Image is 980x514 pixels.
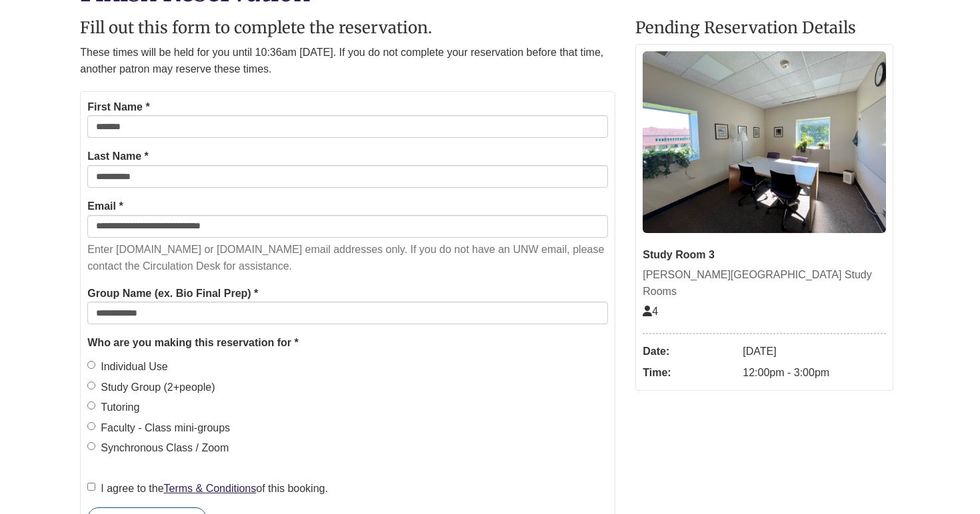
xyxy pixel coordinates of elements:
[87,442,95,450] input: Synchronous Class / Zoom
[643,266,886,300] div: [PERSON_NAME][GEOGRAPHIC_DATA] Study Rooms
[643,306,658,317] span: The capacity of this space
[643,51,886,233] img: Study Room 3
[87,480,328,497] label: I agree to the of this booking.
[87,198,123,215] label: Email *
[643,362,736,384] dt: Time:
[87,241,608,275] p: Enter [DOMAIN_NAME] or [DOMAIN_NAME] email addresses only. If you do not have an UNW email, pleas...
[87,148,149,165] label: Last Name *
[743,341,886,362] dd: [DATE]
[743,362,886,384] dd: 12:00pm - 3:00pm
[80,44,615,78] p: These times will be held for you until 10:36am [DATE]. If you do not complete your reservation be...
[87,379,215,396] label: Study Group (2+people)
[87,334,608,352] legend: Who are you making this reservation for *
[87,483,95,491] input: I agree to theTerms & Conditionsof this booking.
[643,341,736,362] dt: Date:
[87,422,95,430] input: Faculty - Class mini-groups
[87,439,229,457] label: Synchronous Class / Zoom
[635,19,893,37] h2: Pending Reservation Details
[87,285,258,302] label: Group Name (ex. Bio Final Prep) *
[87,399,139,416] label: Tutoring
[643,246,886,264] div: Study Room 3
[87,99,149,116] label: First Name *
[87,361,95,369] input: Individual Use
[87,382,95,389] input: Study Group (2+people)
[80,19,615,37] h2: Fill out this form to complete the reservation.
[87,401,95,409] input: Tutoring
[164,483,257,494] a: Terms & Conditions
[87,358,168,376] label: Individual Use
[87,419,230,437] label: Faculty - Class mini-groups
